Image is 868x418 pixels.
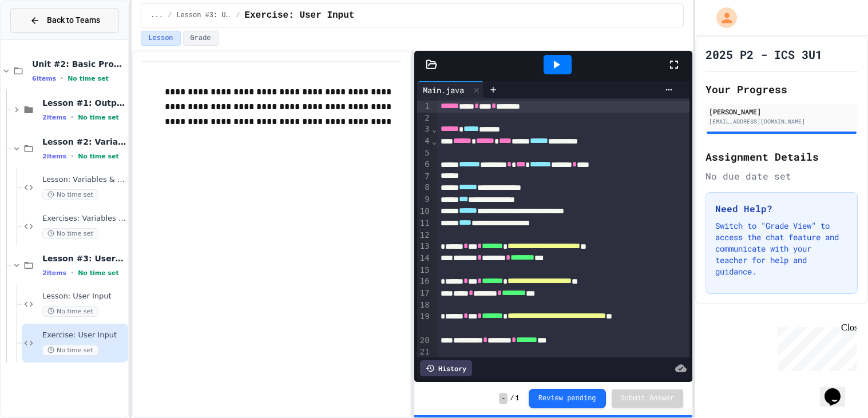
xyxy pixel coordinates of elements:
[431,137,437,146] span: Fold line
[706,81,858,97] h2: Your Progress
[706,149,858,165] h2: Assignment Details
[71,113,73,122] span: •
[417,81,484,98] div: Main.java
[417,300,431,311] div: 18
[61,74,63,83] span: •
[773,323,857,371] iframe: chat widget
[417,206,431,218] div: 10
[78,114,119,121] span: No time set
[183,31,219,46] button: Grade
[42,306,98,317] span: No time set
[417,113,431,124] div: 2
[68,75,109,82] span: No time set
[32,75,56,82] span: 6 items
[244,9,354,22] span: Exercise: User Input
[417,136,431,148] div: 4
[417,171,431,182] div: 7
[820,372,857,407] iframe: chat widget
[5,5,79,73] div: Chat with us now!Close
[499,393,508,404] span: -
[706,169,858,183] div: No due date set
[417,124,431,136] div: 3
[417,148,431,159] div: 5
[706,46,822,62] h1: 2025 P2 - ICS 3U1
[42,137,126,147] span: Lesson #2: Variables & Data Types
[621,394,675,403] span: Submit Answer
[141,31,180,46] button: Lesson
[529,389,606,408] button: Review pending
[32,59,126,69] span: Unit #2: Basic Programming Concepts
[42,228,98,239] span: No time set
[168,11,172,20] span: /
[42,269,66,277] span: 2 items
[516,394,520,403] span: 1
[150,11,163,20] span: ...
[417,84,470,96] div: Main.java
[71,152,73,161] span: •
[417,241,431,253] div: 13
[709,117,854,126] div: [EMAIL_ADDRESS][DOMAIN_NAME]
[42,114,66,121] span: 2 items
[42,253,126,264] span: Lesson #3: User Input
[42,175,126,185] span: Lesson: Variables & Data Types
[47,14,100,26] span: Back to Teams
[431,125,437,134] span: Fold line
[71,268,73,277] span: •
[42,292,126,301] span: Lesson: User Input
[417,230,431,241] div: 12
[417,335,431,347] div: 20
[709,106,854,117] div: [PERSON_NAME]
[42,189,98,200] span: No time set
[42,331,126,340] span: Exercise: User Input
[417,288,431,300] div: 17
[42,345,98,356] span: No time set
[42,153,66,160] span: 2 items
[420,360,472,376] div: History
[715,220,848,277] p: Switch to "Grade View" to access the chat feature and communicate with your teacher for help and ...
[10,8,119,33] button: Back to Teams
[417,311,431,335] div: 19
[417,194,431,206] div: 9
[704,5,740,31] div: My Account
[42,98,126,108] span: Lesson #1: Output/Output Formatting
[236,11,240,20] span: /
[612,389,684,408] button: Submit Answer
[417,218,431,230] div: 11
[417,347,431,358] div: 21
[417,253,431,265] div: 14
[176,11,231,20] span: Lesson #3: User Input
[715,202,848,216] h3: Need Help?
[417,101,431,113] div: 1
[417,159,431,171] div: 6
[42,214,126,224] span: Exercises: Variables & Data Types
[510,394,514,403] span: /
[417,265,431,276] div: 15
[417,276,431,288] div: 16
[417,182,431,194] div: 8
[78,153,119,160] span: No time set
[78,269,119,277] span: No time set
